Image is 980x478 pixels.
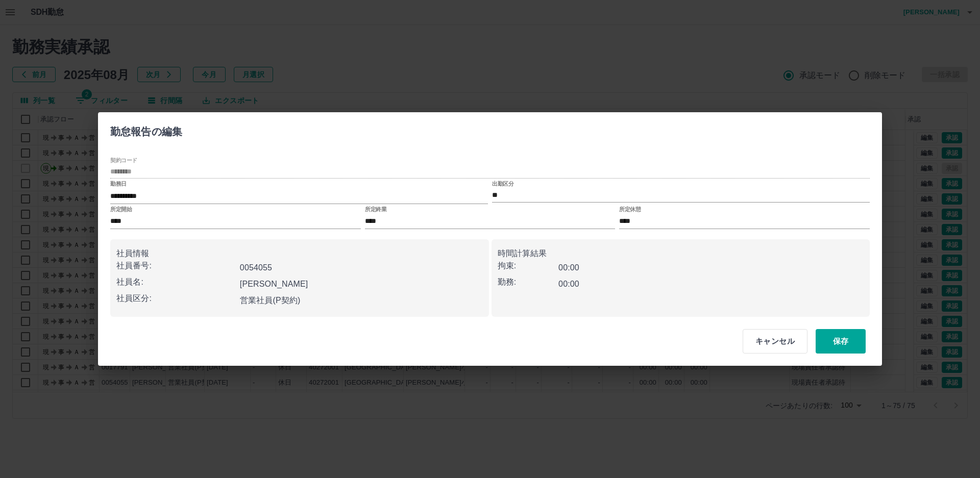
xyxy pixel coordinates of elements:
label: 所定休憩 [619,205,641,213]
button: 保存 [816,329,866,354]
b: 00:00 [558,280,579,288]
label: 所定開始 [110,205,132,213]
label: 出勤区分 [492,180,513,188]
p: 社員名: [116,276,236,288]
p: 社員情報 [116,247,483,260]
label: 勤務日 [110,180,127,188]
p: 時間計算結果 [498,247,864,260]
p: 社員番号: [116,260,236,272]
b: 営業社員(P契約) [240,296,301,305]
label: 契約コード [110,157,137,164]
b: [PERSON_NAME] [240,280,308,288]
h2: 勤怠報告の編集 [98,112,194,147]
label: 所定終業 [365,205,386,213]
b: 00:00 [558,263,579,272]
p: 社員区分: [116,292,236,305]
p: 勤務: [498,276,559,288]
p: 拘束: [498,260,559,272]
button: キャンセル [743,329,807,354]
b: 0054055 [240,263,272,272]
